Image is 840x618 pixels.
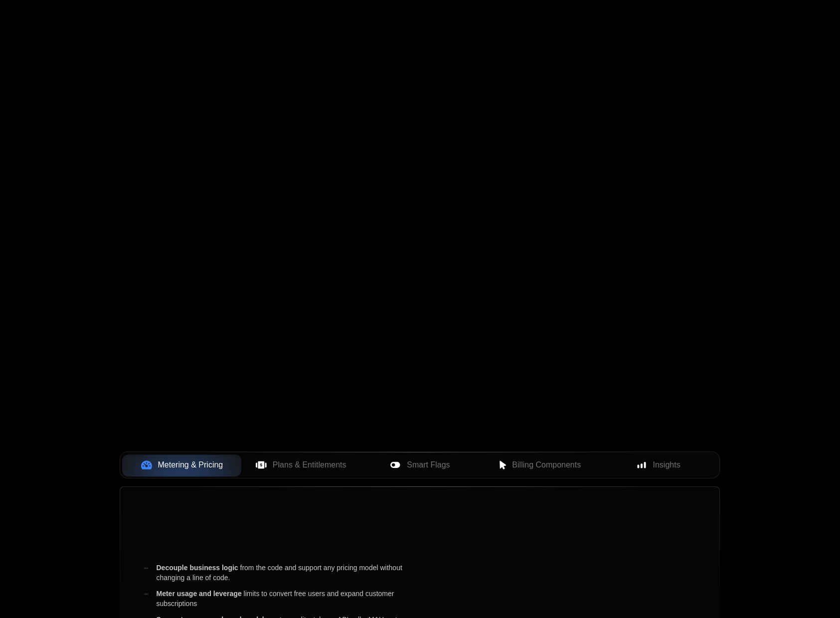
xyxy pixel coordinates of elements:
button: Plans & Entitlements [241,454,360,476]
span: Meter usage and leverage [156,590,241,598]
span: Decouple business logic [156,564,238,572]
span: Metering & Pricing [158,459,223,471]
div: limits to convert free users and expand customer subscriptions [144,589,427,609]
button: Billing Components [480,454,599,476]
span: Insights [653,459,680,471]
span: Billing Components [512,459,581,471]
span: Plans & Entitlements [273,459,346,471]
div: from the code and support any pricing model without changing a line of code. [144,563,427,583]
button: Metering & Pricing [122,454,241,476]
span: Smart Flags [407,459,450,471]
button: Smart Flags [360,454,480,476]
button: Insights [599,454,718,476]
